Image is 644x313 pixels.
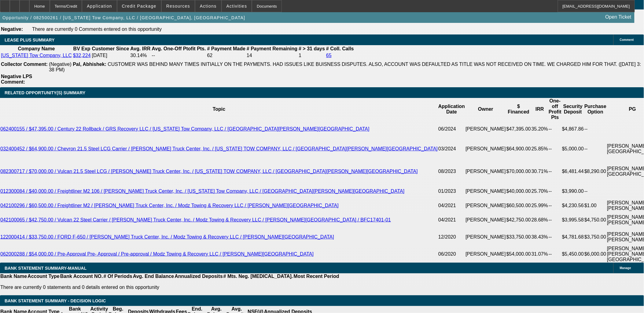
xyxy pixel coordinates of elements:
td: -- [548,246,562,263]
td: 06/2020 [438,246,465,263]
td: $3,995.58 [562,211,584,228]
td: 12/2020 [438,228,465,246]
td: 14 [246,52,298,59]
span: Resources [166,4,190,9]
a: 65 [326,53,332,58]
td: $42,750.00 [506,211,531,228]
td: -- [584,138,607,160]
b: Negative LPS Comment: [1,74,32,85]
td: $47,395.00 [506,121,531,138]
th: Purchase Option [584,98,607,121]
td: $4,867.86 [562,121,584,138]
span: Activities [226,4,247,9]
td: [PERSON_NAME] [465,211,506,228]
span: (Negative) [49,62,72,67]
td: 08/2023 [438,160,465,183]
td: [PERSON_NAME] [465,138,506,160]
td: 31.07% [531,246,548,263]
b: # Payment Remaining [247,46,297,51]
td: 06/2024 [438,121,465,138]
b: Pal, Abhishek: [73,62,106,67]
td: $5,450.00 [562,246,584,263]
td: $40,000.00 [506,183,531,200]
td: -- [548,228,562,246]
a: 082300717 / $70,000.00 / Vulcan 21.5 Steel LCG / [PERSON_NAME] Truck Center, Inc. / [US_STATE] TO... [0,169,418,174]
td: [PERSON_NAME] [465,121,506,138]
b: BV Exp [73,46,90,51]
td: 1 [298,52,325,59]
b: # Payment Made [207,46,245,51]
td: -- [548,121,562,138]
th: Application Date [438,98,465,121]
td: 04/2021 [438,211,465,228]
a: 042100065 / $42,750.00 / Vulcan 22 Steel Carrier / [PERSON_NAME] Truck Center, Inc. / Modz Towing... [0,217,391,222]
td: 30.71% [531,160,548,183]
b: # Coll. Calls [326,46,354,51]
th: Security Deposit [562,98,584,121]
b: Avg. IRR [130,46,150,51]
td: [PERSON_NAME] [465,160,506,183]
a: 012300084 / $40,000.00 / Freightliner M2 106 / [PERSON_NAME] Truck Center, Inc. / [US_STATE] Tow ... [0,189,405,194]
td: $70,000.00 [506,160,531,183]
a: 042100296 / $60,500.00 / Freightliner M2 / [PERSON_NAME] Truck Center, Inc. / Modz Towing & Recov... [0,203,339,208]
td: $64,900.00 [506,138,531,160]
td: -- [548,160,562,183]
a: 032400452 / $64,900.00 / Chevron 21.5 Steel LCG Carrier / [PERSON_NAME] Truck Center, Inc. / [US_... [0,146,438,151]
td: [PERSON_NAME] [465,200,506,211]
a: 062400155 / $47,395.00 / Century 22 Rollback / GRS Recovery LLC / [US_STATE] Tow Company, LLC / [... [0,126,370,131]
td: $5,000.00 [562,138,584,160]
td: $1.00 [584,200,607,211]
span: Bank Statement Summary - Decision Logic [5,298,106,303]
a: $32,224 [73,53,91,58]
span: Application [87,4,112,9]
td: $33,750.00 [506,228,531,246]
td: $8,290.00 [584,160,607,183]
th: Most Recent Period [293,273,340,279]
td: 03/2024 [438,138,465,160]
td: 28.68% [531,211,548,228]
a: Open Ticket [603,12,634,22]
span: CUSTOMER WAS BEHIND MANY TIMES INITIALLY ON THE PAYMENTS. HAD ISSUES LIKE BUISNESS DISPUTES. ALSO... [49,62,641,72]
td: $4,230.56 [562,200,584,211]
td: 01/2023 [438,183,465,200]
span: Actions [200,4,217,9]
td: 62 [207,52,246,59]
td: $3,990.00 [562,183,584,200]
th: $ Financed [506,98,531,121]
p: There are currently 0 statements and 0 details entered on this opportunity [0,285,339,290]
th: Annualized Deposits [174,273,223,279]
th: IRR [531,98,548,121]
td: -- [584,121,607,138]
td: $6,481.44 [562,160,584,183]
td: $60,500.00 [506,200,531,211]
a: [US_STATE] Tow Company, LLC [1,53,72,58]
td: -- [548,183,562,200]
span: LEASE PLUS SUMMARY [5,38,55,42]
td: 38.43% [531,228,548,246]
td: 25.70% [531,183,548,200]
td: [PERSON_NAME] [465,183,506,200]
td: 25.99% [531,200,548,211]
th: # Of Periods [103,273,133,279]
button: Resources [162,0,195,12]
th: Bank Account NO. [60,273,103,279]
span: Opportunity / 082500261 / [US_STATE] Tow Company, LLC / [GEOGRAPHIC_DATA], [GEOGRAPHIC_DATA] [2,15,245,20]
td: [PERSON_NAME] [465,228,506,246]
button: Actions [195,0,221,12]
span: Comment [620,38,634,41]
td: $4,781.68 [562,228,584,246]
td: 30.14% [130,52,151,59]
a: 062000288 / $54,000.00 / Pre-Approval Pre- Approval / Pre-approval / Modz Towing & Recovery LLC /... [0,251,314,257]
th: Avg. End Balance [133,273,175,279]
span: Credit Package [122,4,156,9]
th: # Mts. Neg. [MEDICAL_DATA]. [223,273,293,279]
b: # > 31 days [299,46,325,51]
span: RELATED OPPORTUNITY(S) SUMMARY [5,90,85,95]
td: $4,750.00 [584,211,607,228]
th: Owner [465,98,506,121]
a: 122000414 / $33,750.00 / FORD F-650 / [PERSON_NAME] Truck Center, Inc. / Modz Towing & Recovery L... [0,234,334,239]
th: One-off Profit Pts [548,98,562,121]
span: BANK STATEMENT SUMMARY-MANUAL [5,266,86,271]
span: There are currently 0 Comments entered on this opportunity [32,27,162,32]
td: 25.85% [531,138,548,160]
